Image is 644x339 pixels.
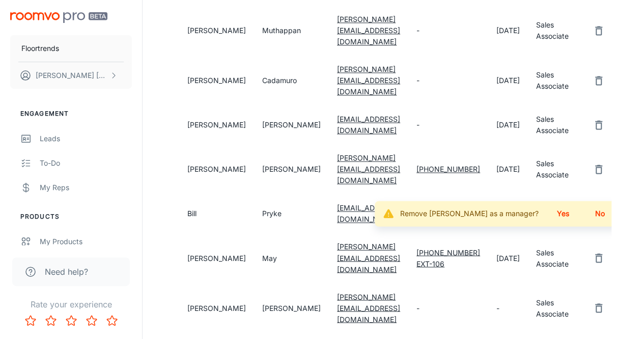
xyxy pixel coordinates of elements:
[528,56,577,106] td: Sales Associate
[45,266,88,278] span: Need help?
[528,144,577,194] td: Sales Associate
[254,283,329,333] td: [PERSON_NAME]
[175,194,254,233] td: Bill
[20,310,41,331] button: Rate 1 star
[61,310,81,331] button: Rate 3 star
[175,6,254,56] td: [PERSON_NAME]
[400,204,539,223] div: Remove [PERSON_NAME] as a manager?
[10,62,132,89] button: [PERSON_NAME] [PERSON_NAME]
[528,194,577,233] td: Sales Associate
[36,70,107,81] p: [PERSON_NAME] [PERSON_NAME]
[589,248,609,268] button: remove user
[254,233,329,283] td: May
[408,106,488,144] td: -
[589,70,609,91] button: remove user
[528,233,577,283] td: Sales Associate
[175,56,254,106] td: [PERSON_NAME]
[40,182,132,193] div: My Reps
[408,6,488,56] td: -
[8,298,134,310] p: Rate your experience
[254,106,329,144] td: [PERSON_NAME]
[589,159,609,179] button: remove user
[40,158,132,169] div: To-do
[547,204,579,223] button: Yes
[254,56,329,106] td: Cadamuro
[408,283,488,333] td: -
[528,106,577,144] td: Sales Associate
[488,106,528,144] td: [DATE]
[40,133,132,144] div: Leads
[488,6,528,56] td: [DATE]
[589,115,609,135] button: remove user
[81,310,102,331] button: Rate 4 star
[41,310,61,331] button: Rate 2 star
[416,165,480,173] a: [PHONE_NUMBER]
[175,106,254,144] td: [PERSON_NAME]
[589,20,609,41] button: remove user
[254,144,329,194] td: [PERSON_NAME]
[175,283,254,333] td: [PERSON_NAME]
[528,6,577,56] td: Sales Associate
[488,233,528,283] td: [DATE]
[408,194,488,233] td: -
[10,12,107,23] img: Roomvo PRO Beta
[175,144,254,194] td: [PERSON_NAME]
[488,194,528,233] td: -
[337,115,400,135] a: [EMAIL_ADDRESS][DOMAIN_NAME]
[337,153,400,185] a: [PERSON_NAME][EMAIL_ADDRESS][DOMAIN_NAME]
[102,310,122,331] button: Rate 5 star
[416,248,480,268] a: [PHONE_NUMBER] EXT-106
[40,236,132,247] div: My Products
[408,56,488,106] td: -
[337,65,400,96] a: [PERSON_NAME][EMAIL_ADDRESS][DOMAIN_NAME]
[589,298,609,318] button: remove user
[337,292,400,323] a: [PERSON_NAME][EMAIL_ADDRESS][DOMAIN_NAME]
[488,144,528,194] td: [DATE]
[488,56,528,106] td: [DATE]
[10,35,132,62] button: Floortrends
[337,15,400,46] a: [PERSON_NAME][EMAIL_ADDRESS][DOMAIN_NAME]
[583,204,616,223] button: No
[21,43,59,54] p: Floortrends
[254,6,329,56] td: Muthappan
[337,242,400,273] a: [PERSON_NAME][EMAIL_ADDRESS][DOMAIN_NAME]
[528,283,577,333] td: Sales Associate
[488,283,528,333] td: -
[254,194,329,233] td: Pryke
[175,233,254,283] td: [PERSON_NAME]
[337,203,400,223] a: [EMAIL_ADDRESS][DOMAIN_NAME]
